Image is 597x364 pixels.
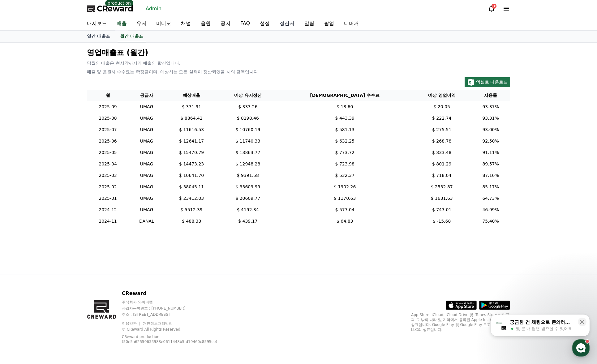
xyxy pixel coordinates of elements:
td: UMAG [129,170,165,181]
td: 2024-12 [87,204,129,216]
td: $ 333.26 [218,101,277,113]
a: 이용약관 [122,321,141,326]
td: 93.37% [471,101,510,113]
td: 64.73% [471,193,510,204]
td: 46.99% [471,204,510,216]
td: 89.57% [471,158,510,170]
th: 공급자 [129,90,165,101]
a: 정산서 [275,17,299,30]
td: $ 632.25 [277,135,412,147]
td: 87.16% [471,170,510,181]
td: 2025-02 [87,181,129,193]
div: 16 [492,4,496,9]
td: $ 718.04 [412,170,471,181]
td: $ 1631.63 [412,193,471,204]
td: $ 18.60 [277,101,412,113]
td: $ 11740.33 [218,135,277,147]
td: $ 64.83 [277,216,412,227]
td: $ 11616.53 [165,124,218,135]
td: 2025-03 [87,170,129,181]
td: UMAG [129,204,165,216]
td: UMAG [129,113,165,124]
p: © CReward All Rights Reserved. [122,327,230,332]
p: CReward production (50e5a62550633988e0611448b5fd19460c8595ce) [122,334,221,344]
th: 예상 유저정산 [218,90,277,101]
td: UMAG [129,135,165,147]
td: $ 12948.28 [218,158,277,170]
td: 2025-09 [87,101,129,113]
td: $ 532.37 [277,170,412,181]
a: 디버거 [339,17,364,30]
td: $ 10760.19 [218,124,277,135]
td: UMAG [129,124,165,135]
td: $ 20.05 [412,101,471,113]
a: 알림 [299,17,319,30]
td: 91.11% [471,147,510,158]
td: $ 1902.26 [277,181,412,193]
span: 엑셀로 다운로드 [476,79,508,84]
td: 2025-04 [87,158,129,170]
td: $ 4192.34 [218,204,277,216]
td: $ 773.72 [277,147,412,158]
td: 2025-05 [87,147,129,158]
a: 팝업 [319,17,339,30]
p: 영업매출표 (월간) [87,48,510,58]
td: $ 488.33 [165,216,218,227]
a: 유저 [131,17,151,30]
td: $ 371.91 [165,101,218,113]
a: 월간 매출표 [118,31,146,42]
a: 설정 [255,17,275,30]
td: $ 8198.46 [218,113,277,124]
td: 2025-06 [87,135,129,147]
td: $ 33609.99 [218,181,277,193]
a: 설정 [80,196,119,212]
th: 예상 영업이익 [412,90,471,101]
span: 대화 [57,206,64,211]
td: 2025-08 [87,113,129,124]
th: [DEMOGRAPHIC_DATA] 수수료 [277,90,412,101]
button: 엑셀로 다운로드 [465,77,510,87]
th: 예상매출 [165,90,218,101]
td: $ 38045.11 [165,181,218,193]
td: 92.50% [471,135,510,147]
td: 2024-11 [87,216,129,227]
a: FAQ [235,17,255,30]
td: $ 13863.77 [218,147,277,158]
span: CReward [97,4,133,14]
td: $ 581.13 [277,124,412,135]
td: $ 20609.77 [218,193,277,204]
td: $ 14473.23 [165,158,218,170]
td: $ 443.39 [277,113,412,124]
a: 16 [488,5,495,12]
span: 홈 [19,205,23,210]
a: Admin [143,4,164,14]
span: 설정 [96,205,103,210]
td: 2025-01 [87,193,129,204]
a: 홈 [2,196,41,212]
td: $ -15.68 [412,216,471,227]
a: 비디오 [151,17,176,30]
td: $ 12641.17 [165,135,218,147]
td: $ 723.98 [277,158,412,170]
td: $ 1170.63 [277,193,412,204]
td: $ 8864.42 [165,113,218,124]
td: $ 23412.03 [165,193,218,204]
td: $ 833.48 [412,147,471,158]
td: $ 9391.58 [218,170,277,181]
td: 75.40% [471,216,510,227]
a: 대시보드 [82,17,112,30]
p: 사업자등록번호 : [PHONE_NUMBER] [122,306,230,311]
p: App Store, iCloud, iCloud Drive 및 iTunes Store는 미국과 그 밖의 나라 및 지역에서 등록된 Apple Inc.의 서비스 상표입니다. Goo... [411,312,510,332]
td: 93.31% [471,113,510,124]
a: 개인정보처리방침 [143,321,173,326]
td: 93.00% [471,124,510,135]
th: 사용률 [471,90,510,101]
td: $ 577.04 [277,204,412,216]
td: UMAG [129,193,165,204]
p: 매출 및 음원사 수수료는 확정금이며, 예상치는 모든 실적이 정산되었을 시의 금액입니다. [87,69,510,75]
td: $ 15470.79 [165,147,218,158]
td: $ 268.78 [412,135,471,147]
td: $ 801.29 [412,158,471,170]
th: 월 [87,90,129,101]
td: UMAG [129,101,165,113]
